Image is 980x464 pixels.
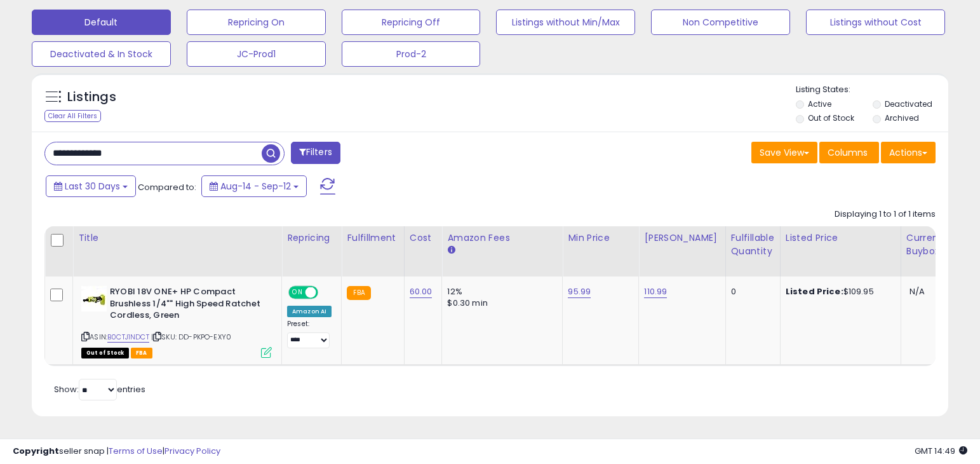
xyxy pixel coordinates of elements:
[347,231,398,245] div: Fulfillment
[447,286,553,297] div: 12%
[13,445,59,457] strong: Copyright
[347,286,370,300] small: FBA
[808,99,831,109] label: Active
[81,286,107,311] img: 31cpHRHoy6L._SL40_.jpg
[808,113,854,123] label: Out of Stock
[187,10,326,35] button: Repricing On
[496,10,635,35] button: Listings without Min/Max
[410,285,433,298] a: 60.00
[568,231,633,245] div: Min Price
[342,41,481,67] button: Prod-2
[32,41,171,67] button: Deactivated & In Stock
[786,286,891,297] div: $109.95
[109,445,163,457] a: Terms of Use
[885,99,932,109] label: Deactivated
[828,146,868,159] span: Columns
[287,231,336,245] div: Repricing
[107,332,149,343] a: B0CTJ1NDCT
[447,297,553,309] div: $0.30 min
[131,348,152,358] span: FBA
[644,231,720,245] div: [PERSON_NAME]
[151,332,231,342] span: | SKU: DD-PKPO-EXY0
[287,320,332,348] div: Preset:
[881,142,936,163] button: Actions
[54,383,145,395] span: Show: entries
[44,110,101,122] div: Clear All Filters
[187,41,326,67] button: JC-Prod1
[915,445,967,457] span: 2025-10-14 14:49 GMT
[786,285,843,297] b: Listed Price:
[13,446,220,458] div: seller snap | |
[568,285,591,298] a: 95.99
[447,231,557,245] div: Amazon Fees
[651,10,790,35] button: Non Competitive
[819,142,879,163] button: Columns
[65,180,120,193] span: Last 30 Days
[731,231,775,258] div: Fulfillable Quantity
[410,231,437,245] div: Cost
[46,175,136,197] button: Last 30 Days
[287,306,332,317] div: Amazon AI
[447,245,455,256] small: Amazon Fees.
[78,231,276,245] div: Title
[731,286,770,297] div: 0
[110,286,264,325] b: RYOBI 18V ONE+ HP Compact Brushless 1/4"" High Speed Ratchet Cordless, Green
[751,142,817,163] button: Save View
[220,180,291,193] span: Aug-14 - Sep-12
[906,231,972,258] div: Current Buybox Price
[885,113,919,123] label: Archived
[796,84,948,96] p: Listing States:
[32,10,171,35] button: Default
[81,286,272,357] div: ASIN:
[835,208,936,221] div: Displaying 1 to 1 of 1 items
[164,445,220,457] a: Privacy Policy
[316,287,337,298] span: OFF
[342,10,481,35] button: Repricing Off
[290,287,305,298] span: ON
[81,348,129,358] span: All listings that are currently out of stock and unavailable for purchase on Amazon
[201,175,307,197] button: Aug-14 - Sep-12
[67,88,116,106] h5: Listings
[644,285,667,298] a: 110.99
[138,181,196,193] span: Compared to:
[786,231,896,245] div: Listed Price
[910,285,925,297] span: N/A
[291,142,340,164] button: Filters
[806,10,945,35] button: Listings without Cost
